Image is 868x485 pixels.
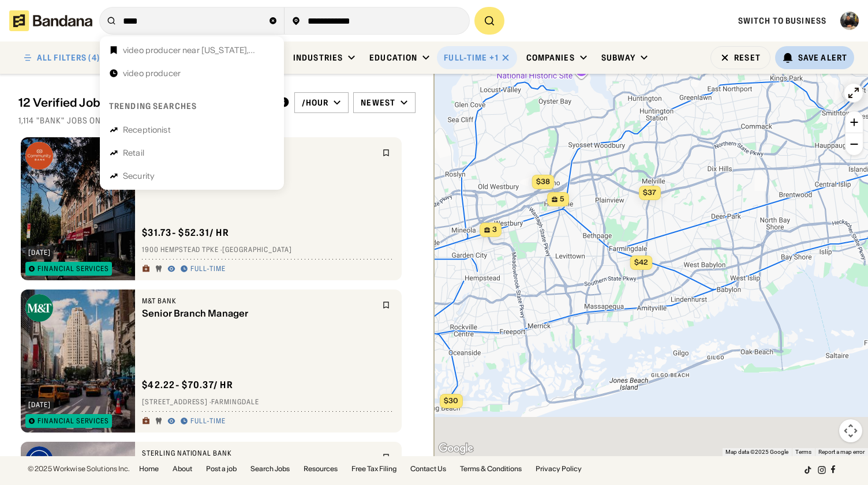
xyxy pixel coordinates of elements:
[142,379,233,391] div: $ 42.22 - $70.37 / hr
[38,265,109,272] div: Financial Services
[437,441,475,456] img: Google
[25,294,53,322] img: M&T Bank logo
[37,54,100,62] div: ALL FILTERS (4)
[293,52,343,63] div: Industries
[536,177,550,186] span: $38
[601,52,636,63] div: Subway
[536,465,582,472] a: Privacy Policy
[643,188,656,197] span: $37
[18,115,416,126] div: 1,114 "bank" jobs on [DOMAIN_NAME]
[489,52,498,63] div: +1
[738,16,826,26] a: Switch to Business
[839,419,862,442] button: Map camera controls
[351,465,396,472] a: Free Tax Filing
[206,465,237,472] a: Post a job
[725,449,788,455] span: Map data ©2025 Google
[173,465,192,472] a: About
[840,12,859,30] img: Profile photo
[123,172,155,180] div: Security
[28,401,51,408] div: [DATE]
[18,133,416,456] div: grid
[190,265,226,274] div: Full-time
[123,69,181,77] div: video producer
[302,97,329,108] div: /hour
[734,54,761,62] div: Reset
[526,52,575,63] div: Companies
[369,52,417,63] div: Education
[142,398,395,407] div: [STREET_ADDRESS] · Farmingdale
[104,41,279,59] a: video producer near [US_STATE], [GEOGRAPHIC_DATA]
[142,227,229,239] div: $ 31.73 - $52.31 / hr
[142,449,375,458] div: Sterling National Bank
[634,258,648,266] span: $42
[38,418,109,424] div: Financial Services
[492,225,497,235] span: 3
[410,465,446,472] a: Contact Us
[142,296,375,306] div: M&T Bank
[361,97,395,108] div: Newest
[123,149,144,157] div: Retail
[437,441,475,456] a: Open this area in Google Maps (opens a new window)
[795,449,811,455] a: Terms (opens in new tab)
[818,449,865,455] a: Report a map error
[25,142,53,170] img: Community Bank, N.A. logo
[139,465,159,472] a: Home
[142,246,395,255] div: 1900 Hempstead Tpke · [GEOGRAPHIC_DATA]
[109,101,197,111] div: Trending searches
[142,308,375,319] div: Senior Branch Manager
[123,126,171,134] div: Receptionist
[18,96,269,110] div: 12 Verified Jobs
[190,417,226,426] div: Full-time
[560,194,564,204] span: 5
[25,446,53,474] img: Sterling National Bank logo
[9,10,92,31] img: Bandana logotype
[250,465,290,472] a: Search Jobs
[444,396,458,405] span: $30
[444,52,487,63] div: Full-time
[28,249,51,256] div: [DATE]
[304,465,338,472] a: Resources
[798,52,847,63] div: Save Alert
[28,465,130,472] div: © 2025 Workwise Solutions Inc.
[123,46,275,54] div: video producer near [US_STATE], [GEOGRAPHIC_DATA]
[460,465,522,472] a: Terms & Conditions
